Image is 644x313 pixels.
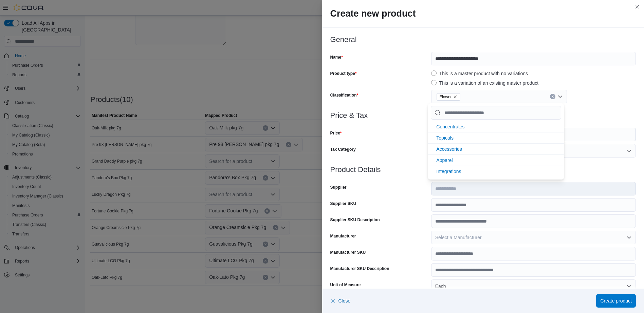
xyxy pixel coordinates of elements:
[330,294,351,308] button: Close
[330,8,636,19] h2: Create new product
[436,158,453,163] span: Apparel
[330,282,361,288] label: Unit of Measure
[431,106,561,120] input: Chip List selector
[330,201,356,206] label: Supplier SKU
[330,71,357,76] label: Product type
[453,95,457,99] button: Remove Flower from selection in this group
[431,79,539,87] label: This is a variation of an existing master product
[436,124,464,129] span: Concentrates
[437,93,460,101] span: Flower
[330,36,636,44] h3: General
[431,231,636,244] button: Select a Manufacturer
[330,130,342,136] label: Price
[633,3,641,11] button: Close this dialog
[431,69,528,78] label: This is a master product with no variations
[330,250,366,255] label: Manufacturer SKU
[330,147,356,152] label: Tax Category
[330,55,343,60] label: Name
[436,146,462,152] span: Accessories
[330,233,356,239] label: Manufacturer
[330,185,347,190] label: Supplier
[440,93,452,100] span: Flower
[431,279,636,293] button: Each
[330,166,636,174] h3: Product Details
[330,111,636,120] h3: Price & Tax
[330,266,389,271] label: Manufacturer SKU Description
[436,169,461,174] span: Integrations
[596,294,636,308] button: Create product
[338,297,351,304] span: Close
[550,94,555,99] button: Clear input
[600,297,632,304] span: Create product
[436,135,454,141] span: Topicals
[330,92,358,98] label: Classification
[435,235,482,240] span: Select a Manufacturer
[330,217,380,223] label: Supplier SKU Description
